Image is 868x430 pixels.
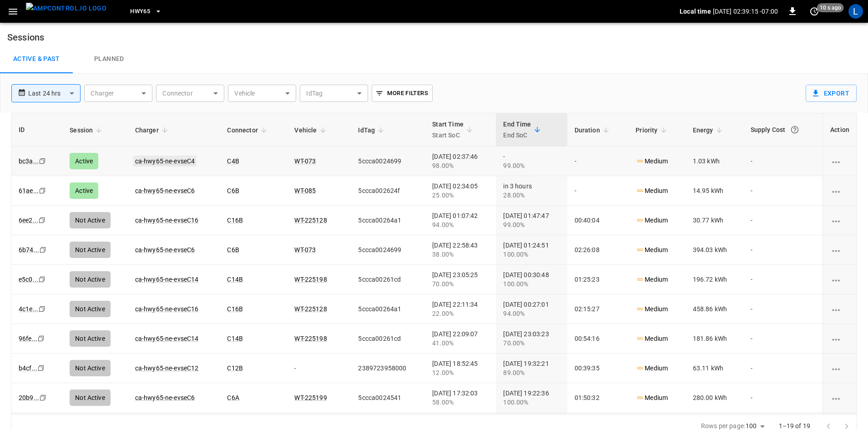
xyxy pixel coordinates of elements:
[432,211,489,229] div: [DATE] 01:07:42
[743,176,823,206] td: -
[351,206,425,235] td: 5ccca00264a1
[503,300,560,318] div: [DATE] 00:27:01
[636,216,668,225] p: Medium
[743,383,823,413] td: -
[28,85,81,102] div: Last 24 hrs
[567,354,629,383] td: 00:39:35
[19,246,39,253] a: 6b74...
[830,304,849,314] div: charging session options
[817,3,844,12] span: 10 s ago
[830,393,849,402] div: charging session options
[823,113,857,147] th: Action
[227,217,243,224] a: C16B
[70,271,111,288] div: Not Active
[432,359,489,377] div: [DATE] 18:52:45
[503,152,560,170] div: -
[503,220,560,229] div: 99.00%
[830,245,849,254] div: charging session options
[743,265,823,294] td: -
[830,334,849,343] div: charging session options
[503,389,560,407] div: [DATE] 19:22:36
[133,156,197,167] a: ca-hwy65-ne-evseC4
[503,359,560,377] div: [DATE] 19:32:21
[503,119,531,141] div: End Time
[743,235,823,265] td: -
[503,270,560,288] div: [DATE] 00:30:48
[70,125,105,136] span: Session
[693,125,725,136] span: Energy
[135,217,199,224] a: ca-hwy65-ne-evseC16
[351,324,425,354] td: 5ccca00261cd
[227,157,239,165] a: C4B
[70,242,111,258] div: Not Active
[567,265,629,294] td: 01:25:23
[567,176,629,206] td: -
[432,300,489,318] div: [DATE] 22:11:34
[38,304,47,314] div: copy
[39,245,48,255] div: copy
[830,275,849,284] div: charging session options
[636,393,668,403] p: Medium
[686,383,743,413] td: 280.00 kWh
[11,113,857,414] div: sessions table
[636,157,668,166] p: Medium
[351,383,425,413] td: 5ccca0024541
[636,186,668,196] p: Medium
[432,220,489,229] div: 94.00%
[686,324,743,354] td: 181.86 kWh
[686,176,743,206] td: 14.95 kWh
[432,398,489,407] div: 58.00%
[830,364,849,373] div: charging session options
[19,394,39,401] a: 20b9...
[19,335,37,342] a: 96fe...
[38,215,47,225] div: copy
[830,186,849,195] div: charging session options
[567,383,629,413] td: 01:50:32
[503,161,560,170] div: 99.00%
[37,334,46,344] div: copy
[70,212,111,228] div: Not Active
[19,364,37,372] a: b4cf...
[19,157,39,165] a: bc3a...
[294,125,328,136] span: Vehicle
[227,394,239,401] a: C6A
[751,121,816,138] div: Supply Cost
[503,309,560,318] div: 94.00%
[38,274,47,284] div: copy
[294,217,327,224] a: WT-225128
[38,156,47,166] div: copy
[432,339,489,348] div: 41.00%
[787,121,803,138] button: The cost of your charging session based on your supply rates
[567,324,629,354] td: 00:54:16
[351,147,425,176] td: 5ccca0024699
[130,6,150,17] span: HWY65
[227,125,269,136] span: Connector
[807,4,822,19] button: set refresh interval
[432,279,489,288] div: 70.00%
[432,368,489,377] div: 12.00%
[503,241,560,259] div: [DATE] 01:24:51
[432,130,464,141] p: Start SoC
[135,276,199,283] a: ca-hwy65-ne-evseC14
[806,85,857,102] button: Export
[135,125,171,136] span: Charger
[70,390,111,406] div: Not Active
[713,7,778,16] p: [DATE] 02:39:15 -07:00
[503,191,560,200] div: 28.00%
[39,393,48,403] div: copy
[372,85,432,102] button: More Filters
[503,279,560,288] div: 100.00%
[743,294,823,324] td: -
[432,119,464,141] div: Start Time
[503,329,560,348] div: [DATE] 23:03:23
[19,276,38,283] a: e5c0...
[227,187,239,194] a: C6B
[135,335,199,342] a: ca-hwy65-ne-evseC14
[636,334,668,344] p: Medium
[70,182,98,199] div: Active
[686,206,743,235] td: 30.77 kWh
[19,305,38,313] a: 4c1e...
[686,265,743,294] td: 196.72 kWh
[70,153,98,169] div: Active
[351,265,425,294] td: 5ccca00261cd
